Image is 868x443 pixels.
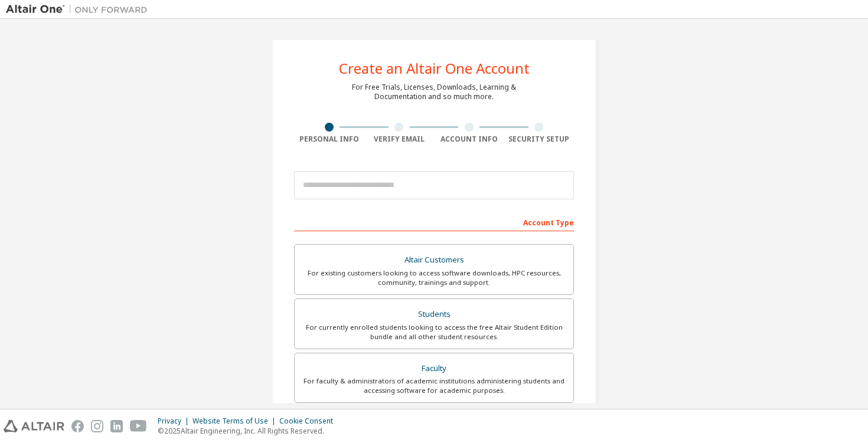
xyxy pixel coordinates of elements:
div: For existing customers looking to access software downloads, HPC resources, community, trainings ... [302,268,566,287]
img: youtube.svg [130,420,147,432]
div: For Free Trials, Licenses, Downloads, Learning & Documentation and so much more. [352,83,516,101]
div: Personal Info [294,134,364,144]
div: Verify Email [364,134,435,144]
div: Cookie Consent [279,416,340,426]
img: altair_logo.svg [4,420,64,432]
div: Website Terms of Use [192,416,279,426]
div: Faculty [302,360,566,377]
div: For currently enrolled students looking to access the free Altair Student Edition bundle and all ... [302,323,566,342]
p: © 2025 Altair Engineering, Inc. All Rights Reserved. [158,426,340,436]
div: For faculty & administrators of academic institutions administering students and accessing softwa... [302,376,566,395]
div: Privacy [158,416,192,426]
img: Altair One [6,4,154,15]
div: Account Info [434,134,504,144]
img: instagram.svg [91,420,103,432]
div: Security Setup [504,134,575,144]
img: facebook.svg [71,420,84,432]
div: Account Type [294,212,574,231]
div: Students [302,306,566,323]
img: linkedin.svg [110,420,123,432]
div: Create an Altair One Account [339,61,530,76]
div: Altair Customers [302,252,566,268]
